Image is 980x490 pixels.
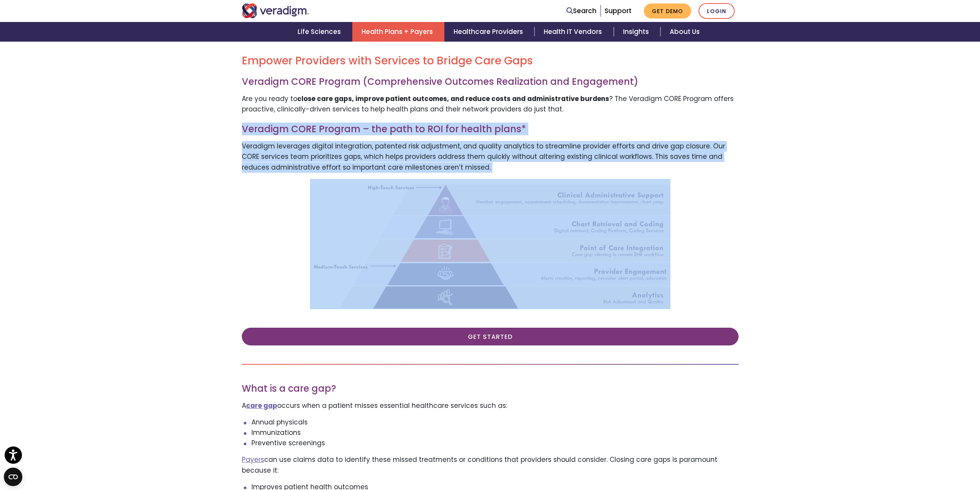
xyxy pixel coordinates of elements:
[288,22,352,42] a: Life Sciences
[242,141,739,173] p: Veradigm leverages digital integration, patented risk adjustment, and quality analytics to stream...
[644,3,691,19] a: Get Demo
[242,124,739,135] h3: Veradigm CORE Program – the path to ROI for health plans*
[242,328,739,345] a: Get Started
[242,54,739,67] h2: Empower Providers with Services to Bridge Care Gaps
[242,455,264,464] a: Payers
[251,428,739,438] li: Immunizations
[246,401,277,410] a: care gap
[534,22,613,42] a: Health IT Vendors
[242,401,739,411] p: A occurs when a patient misses essential healthcare services such as:
[566,6,596,16] a: Search
[297,94,609,103] strong: close care gaps, improve patient outcomes, and reduce costs and administrative burdens
[352,22,444,42] a: Health Plans + Payers
[605,6,632,15] a: Support
[699,3,735,19] a: Login
[660,22,709,42] a: About Us
[242,76,739,88] h3: Veradigm CORE Program (Comprehensive Outcomes Realization and Engagement)
[242,383,739,394] h3: What is a care gap?
[251,417,739,428] li: Annual physicals
[242,94,739,115] p: Are you ready to ? The Veradigm CORE Program offers proactive, clinically-driven services to help...
[614,22,660,42] a: Insights
[242,455,739,475] p: can use claims data to identify these missed treatments or conditions that providers should consi...
[251,438,739,448] li: Preventive screenings
[242,3,309,18] img: Veradigm logo
[832,434,971,481] iframe: Drift Chat Widget
[444,22,534,42] a: Healthcare Providers
[4,468,22,486] button: Open CMP widget
[310,179,670,309] img: solution-veradigm-core.png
